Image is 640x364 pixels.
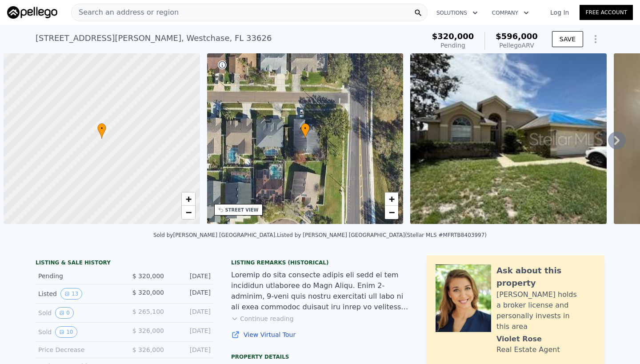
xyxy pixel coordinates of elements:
button: Continue reading [231,314,294,323]
span: • [97,124,106,132]
span: $ 320,000 [132,289,164,296]
button: SAVE [552,31,583,47]
div: [PERSON_NAME] holds a broker license and personally invests in this area [496,289,596,332]
button: Solutions [429,5,485,21]
div: [DATE] [171,345,211,354]
div: [DATE] [171,288,211,300]
div: Price Decrease [38,345,117,354]
button: Show Options [587,30,604,48]
div: Listed [38,288,117,300]
span: $ 326,000 [132,327,164,334]
button: View historical data [60,288,82,300]
div: • [97,123,106,139]
div: • [301,123,310,139]
div: Sold [38,307,117,319]
a: View Virtual Tour [231,330,409,339]
a: Zoom in [385,192,398,206]
span: $ 320,000 [132,272,164,280]
img: Pellego [7,6,57,19]
span: $ 326,000 [132,346,164,353]
div: Pending [38,272,117,280]
div: Ask about this property [496,264,596,289]
div: [DATE] [171,326,211,338]
div: [DATE] [171,307,211,319]
button: View historical data [55,326,77,338]
span: + [185,193,191,204]
a: Free Account [580,5,633,20]
div: Property details [231,353,409,360]
div: STREET VIEW [225,207,259,213]
div: Real Estate Agent [496,344,560,355]
a: Zoom out [182,206,195,219]
div: Listing Remarks (Historical) [231,259,409,266]
span: $ 265,100 [132,308,164,315]
span: $596,000 [496,32,538,41]
button: View historical data [55,307,74,319]
div: Pellego ARV [496,41,538,50]
span: + [389,193,395,204]
div: Loremip do sita consecte adipis eli sedd ei tem incididun utlaboree do Magn Aliqu. Enim 2-adminim... [231,270,409,312]
div: [DATE] [171,272,211,280]
a: Zoom out [385,206,398,219]
div: Sold by [PERSON_NAME] [GEOGRAPHIC_DATA] . [153,232,277,238]
button: Company [485,5,536,21]
img: Sale: 167037558 Parcel: 52287545 [410,53,607,224]
div: Pending [432,41,474,50]
div: Sold [38,326,117,338]
span: − [389,207,395,218]
a: Zoom in [182,192,195,206]
a: Log In [540,8,580,17]
div: LISTING & SALE HISTORY [36,259,213,268]
span: • [301,124,310,132]
span: − [185,207,191,218]
span: $320,000 [432,32,474,41]
div: Listed by [PERSON_NAME] [GEOGRAPHIC_DATA] (Stellar MLS #MFRTB8403997) [277,232,487,238]
div: [STREET_ADDRESS][PERSON_NAME] , Westchase , FL 33626 [36,32,272,44]
div: Violet Rose [496,334,542,344]
span: Search an address or region [72,7,179,18]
